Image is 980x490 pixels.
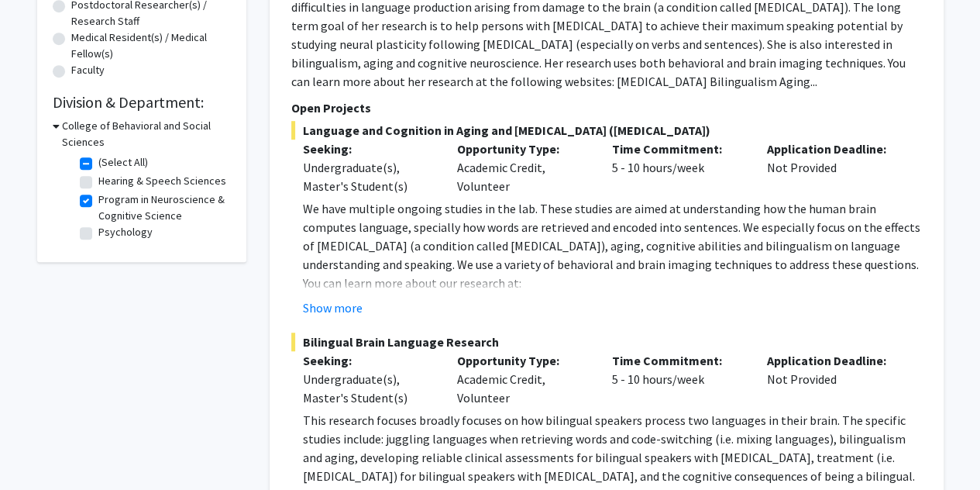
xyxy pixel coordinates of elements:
h3: College of Behavioral and Social Sciences [62,118,231,150]
p: Time Commitment: [612,351,744,370]
p: Open Projects [291,98,922,117]
span: Language and Cognition in Aging and [MEDICAL_DATA] ([MEDICAL_DATA]) [291,121,922,140]
span: Bilingual Brain Language Research [291,333,922,351]
p: You can learn more about our research at: [303,274,922,292]
label: Hearing & Speech Sciences [98,173,226,189]
p: Seeking: [303,140,435,158]
h2: Division & Department: [53,93,231,112]
p: We have multiple ongoing studies in the lab. These studies are aimed at understanding how the hum... [303,199,922,274]
label: Psychology [98,224,153,240]
p: Seeking: [303,351,435,370]
p: Time Commitment: [612,140,744,158]
label: Medical Resident(s) / Medical Fellow(s) [71,29,231,62]
p: Opportunity Type: [457,351,589,370]
div: 5 - 10 hours/week [600,140,755,195]
button: Show more [303,298,363,317]
div: Not Provided [755,351,910,407]
p: Application Deadline: [767,140,899,158]
p: This research focuses broadly focuses on how bilingual speakers process two languages in their br... [303,411,922,485]
p: Application Deadline: [767,351,899,370]
div: Academic Credit, Volunteer [445,351,600,407]
div: Academic Credit, Volunteer [445,140,600,195]
div: Undergraduate(s), Master's Student(s) [303,158,435,195]
div: 5 - 10 hours/week [600,351,755,407]
label: Program in Neuroscience & Cognitive Science [98,192,227,224]
div: Not Provided [755,140,910,195]
p: Opportunity Type: [457,140,589,158]
label: Faculty [71,62,105,78]
iframe: Chat [12,420,66,478]
label: (Select All) [98,154,148,171]
div: Undergraduate(s), Master's Student(s) [303,370,435,407]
